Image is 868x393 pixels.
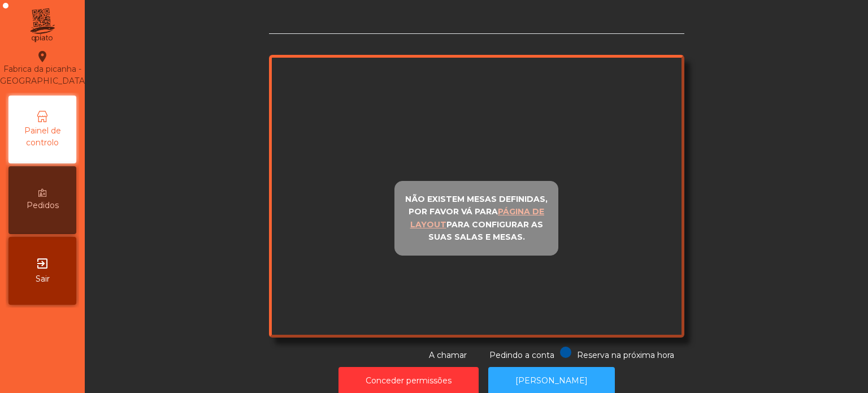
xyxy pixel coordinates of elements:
span: Sair [36,273,50,285]
span: Painel de controlo [11,125,73,149]
span: Pedindo a conta [489,350,554,360]
span: A chamar [429,350,467,360]
span: Pedidos [27,200,59,211]
i: location_on [36,50,49,63]
p: Não existem mesas definidas, por favor vá para para configurar as suas salas e mesas. [400,193,553,244]
img: qpiato [28,6,56,45]
span: Reserva na próxima hora [577,350,674,360]
i: exit_to_app [36,257,49,270]
u: página de layout [410,206,545,230]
